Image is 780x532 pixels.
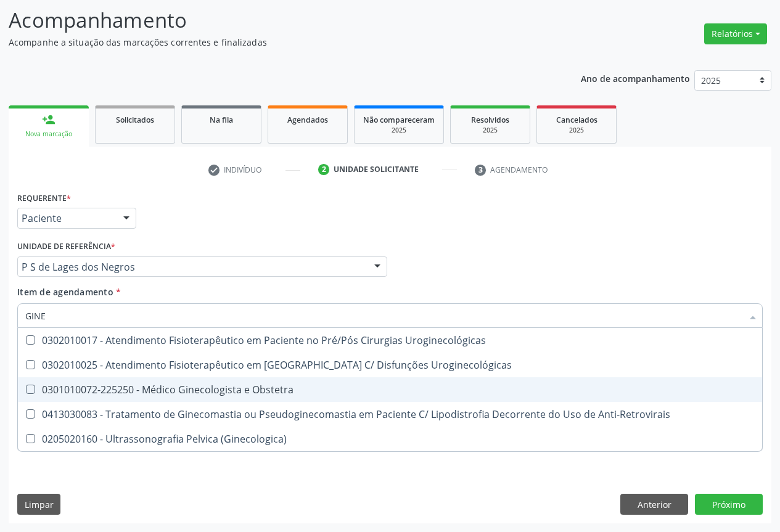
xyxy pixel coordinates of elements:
[22,212,111,224] span: Paciente
[17,189,71,208] label: Requerente
[556,115,597,125] span: Cancelados
[17,286,113,298] span: Item de agendamento
[287,115,328,125] span: Agendados
[9,5,543,36] p: Acompanhamento
[363,115,435,125] span: Não compareceram
[620,494,688,515] button: Anterior
[17,129,80,139] div: Nova marcação
[704,23,767,44] button: Relatórios
[471,115,509,125] span: Resolvidos
[116,115,154,125] span: Solicitados
[581,70,690,86] p: Ano de acompanhamento
[25,409,755,419] div: 0413030083 - Tratamento de Ginecomastia ou Pseudoginecomastia em Paciente C/ Lipodistrofia Decorr...
[363,126,435,135] div: 2025
[25,434,755,444] div: 0205020160 - Ultrassonografia Pelvica (Ginecologica)
[210,115,233,125] span: Na fila
[42,113,55,126] div: person_add
[459,126,521,135] div: 2025
[546,126,607,135] div: 2025
[22,261,362,273] span: P S de Lages dos Negros
[25,303,742,328] input: Buscar por procedimentos
[17,494,60,515] button: Limpar
[25,335,755,345] div: 0302010017 - Atendimento Fisioterapêutico em Paciente no Pré/Pós Cirurgias Uroginecológicas
[25,360,755,370] div: 0302010025 - Atendimento Fisioterapêutico em [GEOGRAPHIC_DATA] C/ Disfunções Uroginecológicas
[17,237,115,256] label: Unidade de referência
[695,494,763,515] button: Próximo
[334,164,419,175] div: Unidade solicitante
[9,36,543,49] p: Acompanhe a situação das marcações correntes e finalizadas
[25,385,755,395] div: 0301010072-225250 - Médico Ginecologista e Obstetra
[318,164,329,175] div: 2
